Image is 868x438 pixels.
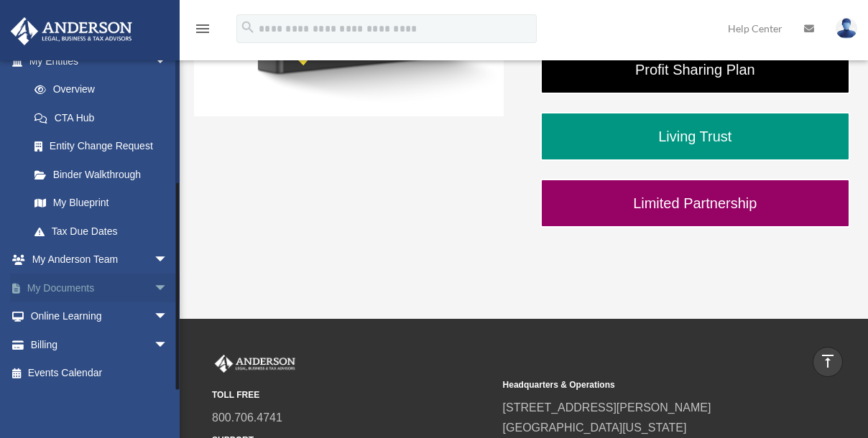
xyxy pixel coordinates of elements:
[10,47,190,75] a: My Entitiesarrow_drop_down
[6,17,137,45] img: Anderson Advisors Platinum Portal
[10,302,190,331] a: Online Learningarrow_drop_down
[813,347,843,377] a: vertical_align_top
[540,45,850,94] a: Profit Sharing Plan
[503,421,687,434] a: [GEOGRAPHIC_DATA][US_STATE]
[10,274,190,302] a: My Documentsarrow_drop_down
[10,330,190,359] a: Billingarrow_drop_down
[20,103,190,132] a: CTA Hub
[240,19,256,35] i: search
[194,20,211,37] i: menu
[20,217,190,246] a: Tax Due Dates
[10,359,190,388] a: Events Calendar
[212,355,298,373] img: Anderson Advisors Platinum Portal
[20,75,190,104] a: Overview
[20,189,190,218] a: My Blueprint
[503,378,784,393] small: Headquarters & Operations
[540,179,850,228] a: Limited Partnership
[212,388,493,403] small: TOLL FREE
[154,47,183,76] span: arrow_drop_down
[154,302,183,332] span: arrow_drop_down
[819,353,836,370] i: vertical_align_top
[154,274,183,303] span: arrow_drop_down
[540,112,850,161] a: Living Trust
[154,330,183,360] span: arrow_drop_down
[212,411,282,424] a: 800.706.4741
[154,246,183,275] span: arrow_drop_down
[503,401,711,414] a: [STREET_ADDRESS][PERSON_NAME]
[10,246,190,274] a: My Anderson Teamarrow_drop_down
[20,132,190,161] a: Entity Change Request
[194,25,211,37] a: menu
[836,18,857,39] img: User Pic
[20,160,183,189] a: Binder Walkthrough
